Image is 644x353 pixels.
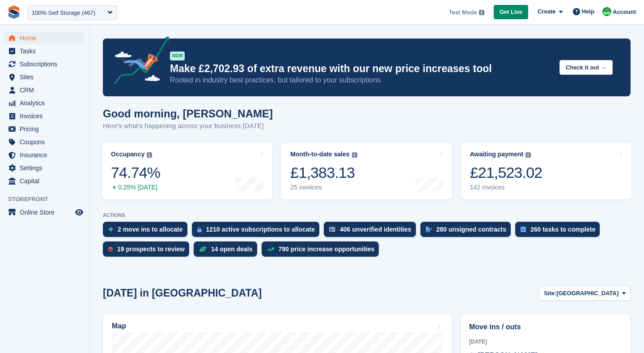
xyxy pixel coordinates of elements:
[32,9,95,17] div: 100% Self Storage (467)
[559,60,613,75] button: Check it out →
[108,227,113,232] img: move_ins_to_allocate_icon-fdf77a2bb77ea45bf5b3d319d69a93e2d87916cf1d5bf7949dd705db3b84f3ca.svg
[4,71,85,83] a: menu
[118,226,183,233] div: 2 move ins to allocate
[582,7,594,16] span: Help
[107,36,169,87] img: price-adjustments-announcement-icon-8257ccfd72463d97f412b2fc003d46551f7dbcb40ab6d574587a9cd5c0d94...
[530,226,596,233] div: 260 tasks to complete
[20,45,73,57] span: Tasks
[538,7,555,16] span: Create
[521,227,526,232] img: task-75834270c22a3079a89374b754ae025e5fb1db73e45f91037f5363f120a921f8.svg
[539,286,631,301] button: Site: [GEOGRAPHIC_DATA]
[211,245,253,253] div: 14 open deals
[4,123,85,135] a: menu
[479,10,484,15] img: icon-info-grey-7440780725fd019a000dd9b08b2336e03edf1995a4989e88bcd33f0948082b44.svg
[103,287,262,299] h2: [DATE] in [GEOGRAPHIC_DATA]
[515,222,605,241] a: 260 tasks to complete
[449,8,477,17] span: Test Mode
[4,84,85,96] a: menu
[4,149,85,161] a: menu
[494,5,528,20] a: Get Live
[613,8,636,17] span: Account
[469,338,622,346] div: [DATE]
[20,206,73,219] span: Online Store
[197,227,202,232] img: active_subscription_to_allocate_icon-d502201f5373d7db506a760aba3b589e785aa758c864c3986d89f69b8ff3...
[108,246,113,252] img: prospect-51fa495bee0391a8d652442698ab0144808aea92771e9ea1ae160a38d050c398.svg
[20,175,73,187] span: Capital
[290,151,349,158] div: Month-to-date sales
[4,32,85,44] a: menu
[20,71,73,83] span: Sites
[206,226,315,233] div: 1210 active subscriptions to allocate
[74,207,85,218] a: Preview store
[544,289,556,298] span: Site:
[103,212,631,218] p: ACTIONS
[340,226,411,233] div: 406 unverified identities
[111,184,160,191] div: 0.25% [DATE]
[103,108,273,120] h1: Good morning, [PERSON_NAME]
[20,84,73,96] span: CRM
[102,142,272,199] a: Occupancy 74.74% 0.25% [DATE]
[170,75,552,85] p: Rooted in industry best practices, but tailored to your subscriptions.
[329,227,335,232] img: verify_identity-adf6edd0f0f0b5bbfe63781bf79b02c33cf7c696d77639b501bdc392416b5a36.svg
[147,152,152,158] img: icon-info-grey-7440780725fd019a000dd9b08b2336e03edf1995a4989e88bcd33f0948082b44.svg
[290,164,357,182] div: £1,383.13
[192,222,324,241] a: 1210 active subscriptions to allocate
[556,289,619,298] span: [GEOGRAPHIC_DATA]
[470,164,542,182] div: £21,523.02
[170,52,185,60] div: NEW
[436,226,506,233] div: 280 unsigned contracts
[7,5,21,19] img: stora-icon-8386f47178a22dfd0bd8f6a31ec36ba5ce8667c1dd55bd0f319d3a0aa187defe.svg
[470,184,542,191] div: 142 invoices
[103,222,192,241] a: 2 move ins to allocate
[20,32,73,44] span: Home
[194,241,262,261] a: 14 open deals
[262,241,384,261] a: 790 price increase opportunities
[4,110,85,122] a: menu
[8,195,89,204] span: Storefront
[20,149,73,161] span: Insurance
[324,222,420,241] a: 406 unverified identities
[20,110,73,122] span: Invoices
[117,245,185,253] div: 19 prospects to review
[469,322,622,332] h2: Move ins / outs
[103,241,194,261] a: 19 prospects to review
[20,97,73,109] span: Analytics
[461,142,631,199] a: Awaiting payment £21,523.02 142 invoices
[4,162,85,174] a: menu
[4,45,85,57] a: menu
[103,121,273,131] p: Here's what's happening across your business [DATE]
[281,142,452,199] a: Month-to-date sales £1,383.13 25 invoices
[4,136,85,148] a: menu
[111,151,144,158] div: Occupancy
[420,222,515,241] a: 280 unsigned contracts
[199,246,207,252] img: deal-1b604bf984904fb50ccaf53a9ad4b4a5d6e5aea283cecdc64d6e3604feb123c2.svg
[4,206,85,219] a: menu
[20,123,73,135] span: Pricing
[170,62,552,75] p: Make £2,702.93 of extra revenue with our new price increases tool
[500,8,522,17] span: Get Live
[426,227,432,232] img: contract_signature_icon-13c848040528278c33f63329250d36e43548de30e8caae1d1a13099fd9432cc5.svg
[4,58,85,70] a: menu
[112,322,126,330] h2: Map
[20,136,73,148] span: Coupons
[525,152,531,158] img: icon-info-grey-7440780725fd019a000dd9b08b2336e03edf1995a4989e88bcd33f0948082b44.svg
[352,152,357,158] img: icon-info-grey-7440780725fd019a000dd9b08b2336e03edf1995a4989e88bcd33f0948082b44.svg
[4,97,85,109] a: menu
[267,247,274,251] img: price_increase_opportunities-93ffe204e8149a01c8c9dc8f82e8f89637d9d84a8eef4429ea346261dce0b2c0.svg
[4,175,85,187] a: menu
[290,184,357,191] div: 25 invoices
[20,162,73,174] span: Settings
[602,7,611,16] img: Laura Carlisle
[111,164,160,182] div: 74.74%
[279,245,375,253] div: 790 price increase opportunities
[20,58,73,70] span: Subscriptions
[470,151,524,158] div: Awaiting payment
